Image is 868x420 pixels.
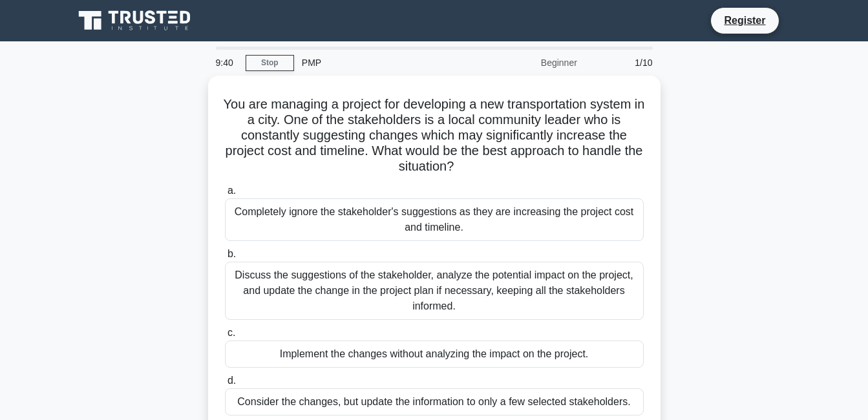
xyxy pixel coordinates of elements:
span: b. [228,248,236,259]
span: c. [228,327,235,338]
div: PMP [294,50,472,76]
div: Completely ignore the stakeholder's suggestions as they are increasing the project cost and timel... [225,198,644,241]
div: Consider the changes, but update the information to only a few selected stakeholders. [225,388,644,415]
div: 1/10 [585,50,661,76]
div: Discuss the suggestions of the stakeholder, analyze the potential impact on the project, and upda... [225,262,644,320]
div: Implement the changes without analyzing the impact on the project. [225,341,644,368]
span: a. [228,185,236,196]
div: 9:40 [208,50,246,76]
h5: You are managing a project for developing a new transportation system in a city. One of the stake... [224,96,645,175]
span: d. [228,375,236,386]
div: Beginner [472,50,585,76]
a: Register [716,12,773,28]
a: Stop [246,55,294,71]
